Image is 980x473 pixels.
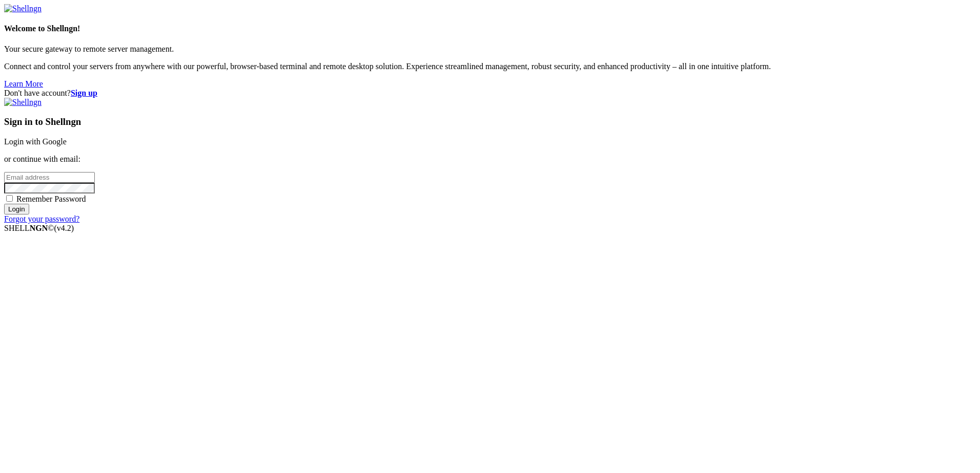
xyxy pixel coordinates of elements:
span: 4.2.0 [54,224,74,232]
input: Remember Password [6,195,13,202]
p: Your secure gateway to remote server management. [4,45,976,54]
h4: Welcome to Shellngn! [4,24,976,33]
p: or continue with email: [4,155,976,164]
span: Remember Password [16,195,86,203]
img: Shellngn [4,98,42,107]
b: NGN [30,224,48,232]
h3: Sign in to Shellngn [4,116,976,127]
a: Login with Google [4,137,67,146]
a: Forgot your password? [4,214,79,223]
input: Login [4,204,29,214]
img: Shellngn [4,4,42,13]
div: Don't have account? [4,89,976,98]
a: Sign up [71,89,97,97]
a: Learn More [4,79,43,88]
p: Connect and control your servers from anywhere with our powerful, browser-based terminal and remo... [4,62,976,71]
input: Email address [4,172,95,183]
span: SHELL © [4,224,74,232]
